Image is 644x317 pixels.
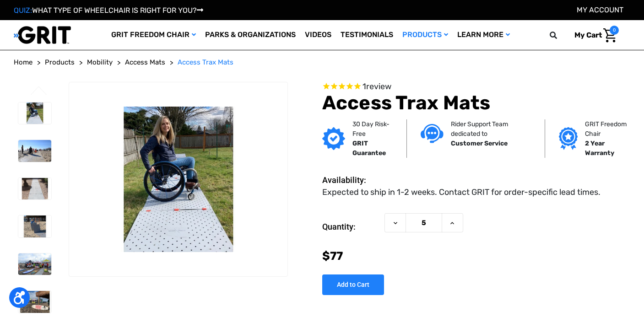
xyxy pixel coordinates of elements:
span: Mobility [87,58,113,66]
a: Learn More [453,20,514,50]
strong: Customer Service [451,140,508,147]
a: Access Trax Mats [178,57,233,68]
span: Access Trax Mats [178,58,233,66]
dt: Availability: [322,174,380,186]
img: Cart [603,28,617,43]
img: Customer service [421,124,444,143]
a: Account [577,5,623,14]
p: Rider Support Team dedicated to [451,119,531,139]
span: QUIZ: [14,6,32,15]
p: 30 Day Risk-Free [352,119,393,139]
img: Access Trax Mats [18,102,51,124]
a: GRIT Freedom Chair [107,20,200,50]
p: GRIT Freedom Chair [585,119,633,139]
span: 1 reviews [363,81,391,91]
img: Access Trax Mats [18,140,51,162]
a: Home [14,57,32,68]
img: GRIT All-Terrain Wheelchair and Mobility Equipment [14,26,71,44]
a: Videos [300,20,336,50]
a: Access Mats [125,57,165,68]
nav: Breadcrumb [14,57,630,68]
span: 0 [610,26,619,35]
a: Products [398,20,453,50]
label: Quantity: [322,213,380,241]
img: Access Trax Mats [18,215,51,237]
img: Access Trax Mats [18,291,51,313]
img: GRIT Guarantee [322,127,345,150]
a: Cart with 0 items [568,26,619,45]
img: Access Trax Mats [69,107,287,252]
a: Mobility [87,57,113,68]
dd: Expected to ship in 1-2 weeks. Contact GRIT for order-specific lead times. [322,186,601,199]
a: QUIZ:WHAT TYPE OF WHEELCHAIR IS RIGHT FOR YOU? [14,6,203,15]
span: Rated 5.0 out of 5 stars 1 reviews [322,82,630,92]
strong: 2 Year Warranty [585,140,614,157]
span: $77 [322,249,343,263]
h1: Access Trax Mats [322,91,630,114]
strong: GRIT Guarantee [352,140,386,157]
input: Search [554,26,568,45]
img: Access Trax Mats [18,178,51,200]
span: Home [14,58,32,66]
span: review [366,81,391,91]
a: Parks & Organizations [200,20,300,50]
span: Products [45,58,75,66]
a: Products [45,57,75,68]
img: Access Trax Mats [18,253,51,275]
button: Go to slide 6 of 6 [29,86,49,97]
img: Grit freedom [559,127,578,150]
a: Testimonials [336,20,398,50]
span: My Cart [574,31,602,39]
input: Add to Cart [322,274,384,295]
span: Access Mats [125,58,165,66]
